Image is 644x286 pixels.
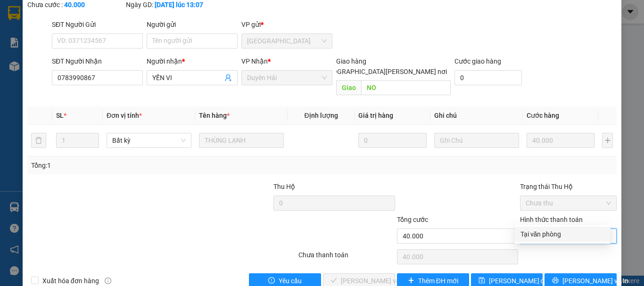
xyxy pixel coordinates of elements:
[454,70,522,85] input: Cước giao hàng
[64,1,85,8] b: 40.000
[297,250,396,266] div: Chưa thanh toán
[408,277,414,285] span: plus
[105,278,111,284] span: info-circle
[527,133,594,148] input: 0
[112,133,186,147] span: Bất kỳ
[155,1,203,8] b: [DATE] lúc 13:07
[241,19,332,30] div: VP gửi
[147,19,238,30] div: Người gửi
[430,106,523,125] th: Ghi chú
[247,71,327,85] span: Duyên Hải
[358,112,393,119] span: Giá trị hàng
[199,133,284,148] input: VD: Bàn, Ghế
[489,276,550,286] span: [PERSON_NAME] đổi
[247,34,327,48] span: Sài Gòn
[527,112,559,119] span: Cước hàng
[279,276,302,286] span: Yêu cầu
[358,133,426,148] input: 0
[56,112,64,119] span: SL
[241,57,268,65] span: VP Nhận
[31,133,46,148] button: delete
[304,112,338,119] span: Định lượng
[418,276,458,286] span: Thêm ĐH mới
[552,277,559,285] span: printer
[434,133,519,148] input: Ghi Chú
[336,57,366,65] span: Giao hàng
[454,57,501,65] label: Cước giao hàng
[107,112,142,119] span: Đơn vị tính
[602,133,613,148] button: plus
[224,74,232,82] span: user-add
[562,276,628,286] span: [PERSON_NAME] và In
[199,112,230,119] span: Tên hàng
[52,56,143,66] div: SĐT Người Nhận
[147,56,238,66] div: Người nhận
[479,277,485,285] span: save
[52,19,143,30] div: SĐT Người Gửi
[526,196,611,210] span: Chưa thu
[520,181,617,192] div: Trạng thái Thu Hộ
[397,216,428,223] span: Tổng cước
[39,276,103,286] span: Xuất hóa đơn hàng
[273,183,295,190] span: Thu Hộ
[31,160,249,171] div: Tổng: 1
[268,277,275,285] span: exclamation-circle
[318,66,451,77] span: [GEOGRAPHIC_DATA][PERSON_NAME] nơi
[520,216,583,223] label: Hình thức thanh toán
[520,229,605,239] div: Tại văn phòng
[361,80,451,95] input: Dọc đường
[336,80,361,95] span: Giao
